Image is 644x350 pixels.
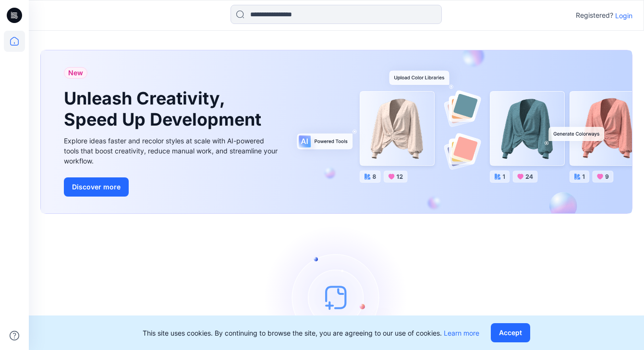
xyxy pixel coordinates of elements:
button: Accept [491,323,530,342]
p: Registered? [576,10,613,21]
p: Login [615,11,632,21]
span: New [68,67,83,79]
h1: Unleash Creativity, Speed Up Development [64,88,266,129]
button: Discover more [64,177,129,197]
p: This site uses cookies. By continuing to browse the site, you are agreeing to our use of cookies. [143,328,479,338]
div: Explore ideas faster and recolor styles at scale with AI-powered tools that boost creativity, red... [64,136,280,166]
a: Discover more [64,177,280,197]
a: Learn more [444,329,479,337]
